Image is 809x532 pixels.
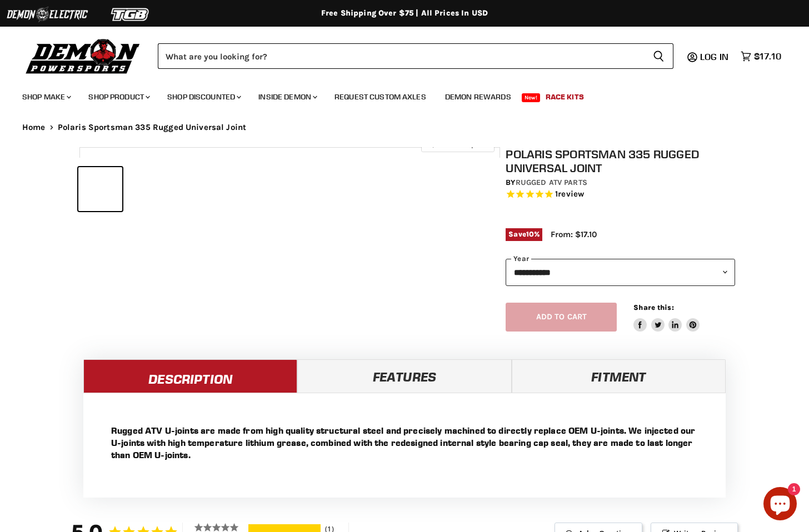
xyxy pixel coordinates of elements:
[516,178,587,187] a: Rugged ATV Parts
[437,86,520,108] a: Demon Rewards
[644,43,673,69] button: Search
[506,228,542,240] span: Save %
[14,81,778,108] ul: Main menu
[506,147,735,175] h1: Polaris Sportsman 335 Rugged Universal Joint
[194,523,247,532] div: 5 ★
[58,123,247,132] span: Polaris Sportsman 335 Rugged Universal Joint
[551,229,597,239] span: From: $17.10
[526,230,534,238] span: 10
[250,86,324,108] a: Inside Demon
[297,359,511,393] a: Features
[700,51,728,62] span: Log in
[633,303,673,312] span: Share this:
[512,359,726,393] a: Fitment
[754,51,781,62] span: $17.10
[735,48,787,64] a: $17.10
[427,140,488,148] span: Click to expand
[760,487,800,523] inbox-online-store-chat: Shopify online store chat
[89,4,172,25] img: TGB Logo 2
[506,177,735,189] div: by
[80,86,157,108] a: Shop Product
[555,189,584,199] span: 1 reviews
[537,86,592,108] a: Race Kits
[22,36,144,76] img: Demon Powersports
[558,189,584,199] span: review
[6,4,89,25] img: Demon Electric Logo 2
[695,52,735,62] a: Log in
[22,123,46,132] a: Home
[159,86,248,108] a: Shop Discounted
[78,167,122,211] button: IMAGE thumbnail
[506,189,735,200] span: Rated 5.0 out of 5 stars 1 reviews
[506,259,735,286] select: year
[326,86,435,108] a: Request Custom Axles
[14,86,78,108] a: Shop Make
[633,303,700,332] aside: Share this:
[522,93,541,102] span: New!
[111,424,698,461] p: Rugged ATV U-joints are made from high quality structural steel and precisely machined to directl...
[158,43,644,69] input: Search
[83,359,297,393] a: Description
[158,43,673,69] form: Product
